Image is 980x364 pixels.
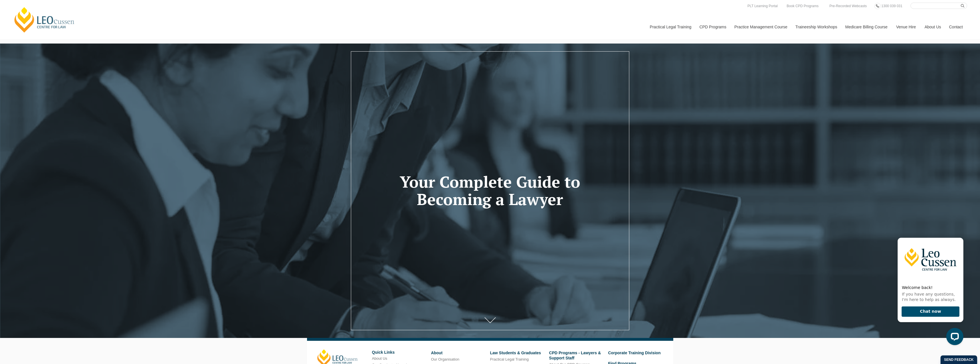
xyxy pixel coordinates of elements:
a: Law Students & Graduates [490,351,541,355]
iframe: LiveChat chat widget [893,227,966,350]
a: Contact [945,15,967,39]
a: Corporate Training Division [608,351,661,355]
a: Book CPD Programs [785,3,820,9]
a: Practice Management Course [730,15,791,39]
a: Medicare Billing Course [841,15,892,39]
a: CPD Programs - Lawyers & Support Staff [549,351,601,360]
h1: Your Complete Guide to Becoming a Lawyer [373,173,608,208]
a: Traineeship Workshops [791,15,841,39]
a: About Us [920,15,945,39]
a: About [431,351,442,355]
h6: Quick Links [372,350,427,355]
span: 1300 039 031 [881,4,902,8]
a: Our Organisation [431,357,459,361]
a: Practical Legal Training [490,357,528,361]
a: PLT Learning Portal [746,3,779,9]
a: CPD Programs [695,15,730,39]
a: Venue Hire [892,15,920,39]
a: Pre-Recorded Webcasts [828,3,868,9]
a: Practical Legal Training [646,15,695,39]
a: [PERSON_NAME] Centre for Law [13,6,76,33]
a: About Us [372,356,387,361]
a: 1300 039 031 [880,3,904,9]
